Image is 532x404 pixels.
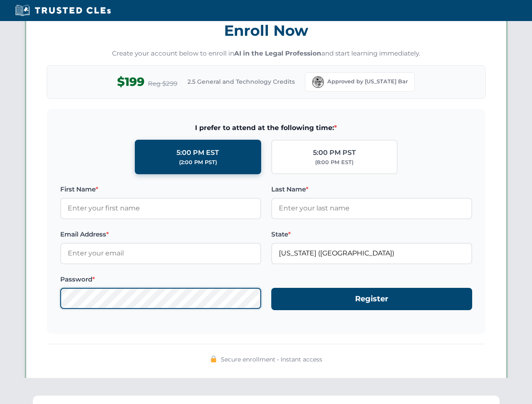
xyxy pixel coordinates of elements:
[271,229,472,239] label: State
[179,158,217,167] div: (2:00 PM PST)
[47,17,486,44] h3: Enroll Now
[271,184,472,194] label: Last Name
[327,77,408,86] span: Approved by [US_STATE] Bar
[60,243,261,264] input: Enter your email
[234,49,321,57] strong: AI in the Legal Profession
[47,49,486,58] p: Create your account below to enroll in and start learning immediately.
[313,147,356,158] div: 5:00 PM PST
[221,355,322,364] span: Secure enrollment • Instant access
[187,77,295,86] span: 2.5 General and Technology Credits
[60,229,261,239] label: Email Address
[148,79,177,89] span: Reg $299
[60,274,261,284] label: Password
[60,198,261,219] input: Enter your first name
[271,288,472,310] button: Register
[315,158,353,167] div: (8:00 PM EST)
[210,356,217,362] img: 🔒
[60,122,472,133] span: I prefer to attend at the following time:
[312,76,324,88] img: Florida Bar
[13,4,113,17] img: Trusted CLEs
[271,198,472,219] input: Enter your last name
[176,147,219,158] div: 5:00 PM EST
[60,184,261,194] label: First Name
[271,243,472,264] input: Florida (FL)
[117,72,144,91] span: $199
